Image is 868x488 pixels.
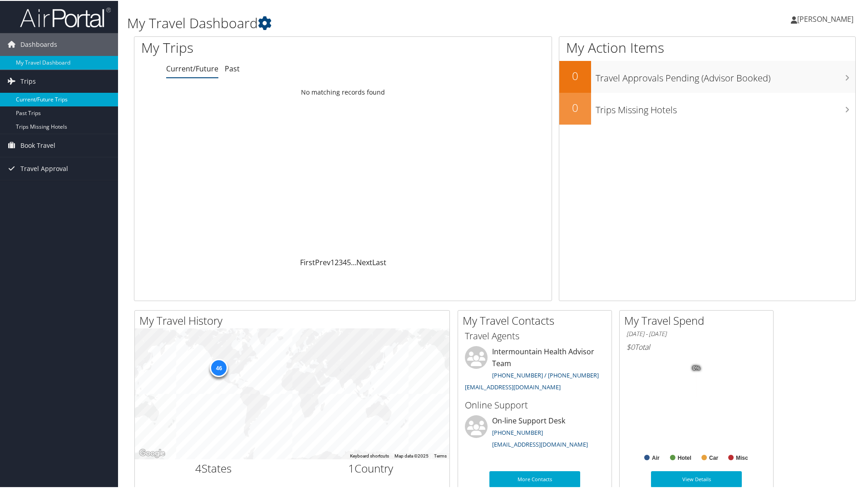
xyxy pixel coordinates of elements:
span: Map data ©2025 [395,453,429,458]
a: Past [225,63,240,73]
a: 5 [347,257,351,267]
h2: States [142,460,286,475]
span: 1 [348,460,355,475]
span: [PERSON_NAME] [797,13,853,23]
text: Misc [736,454,748,460]
a: Terms (opens in new tab) [434,453,447,458]
h3: Travel Agents [465,329,605,342]
a: [PHONE_NUMBER] / [PHONE_NUMBER] [492,370,599,378]
h3: Online Support [465,398,605,411]
span: Dashboards [20,32,57,55]
button: Keyboard shortcuts [350,452,389,458]
a: View Details [651,470,742,487]
span: … [351,257,356,267]
a: Last [372,257,386,267]
img: airportal-logo.png [20,6,111,27]
span: Trips [20,69,36,92]
h3: Travel Approvals Pending (Advisor Booked) [596,66,855,84]
h1: My Trips [141,37,371,56]
a: [PERSON_NAME] [791,5,863,32]
li: On-line Support Desk [460,414,609,452]
a: More Contacts [489,470,580,487]
a: 0Travel Approvals Pending (Advisor Booked) [559,60,855,92]
tspan: 0% [693,365,700,370]
a: 4 [343,257,347,267]
h2: My Travel History [139,312,449,327]
li: Intermountain Health Advisor Team [460,345,609,394]
h1: My Travel Dashboard [127,13,617,32]
a: 1 [330,257,335,267]
a: Open this area in Google Maps (opens a new window) [137,447,167,458]
span: $0 [626,341,635,351]
div: 46 [210,358,228,376]
h6: Total [626,341,766,351]
h1: My Action Items [559,37,855,56]
img: Google [137,447,167,458]
a: 2 [335,257,339,267]
a: Current/Future [166,63,218,73]
a: 3 [339,257,343,267]
h2: Country [299,460,443,475]
text: Air [652,454,660,460]
a: Prev [315,257,330,267]
h2: My Travel Contacts [463,312,612,327]
h2: 0 [559,67,591,83]
h2: 0 [559,99,591,115]
h2: My Travel Spend [624,312,773,327]
span: 4 [195,460,202,475]
text: Car [709,454,718,460]
h6: [DATE] - [DATE] [626,329,766,337]
a: [PHONE_NUMBER] [492,428,543,436]
a: First [300,257,315,267]
h3: Trips Missing Hotels [596,98,855,116]
td: No matching records found [134,83,552,100]
a: [EMAIL_ADDRESS][DOMAIN_NAME] [465,382,561,390]
span: Book Travel [20,133,55,156]
a: 0Trips Missing Hotels [559,92,855,124]
span: Travel Approval [20,156,68,179]
a: [EMAIL_ADDRESS][DOMAIN_NAME] [492,439,588,448]
a: Next [356,257,372,267]
text: Hotel [678,454,691,460]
